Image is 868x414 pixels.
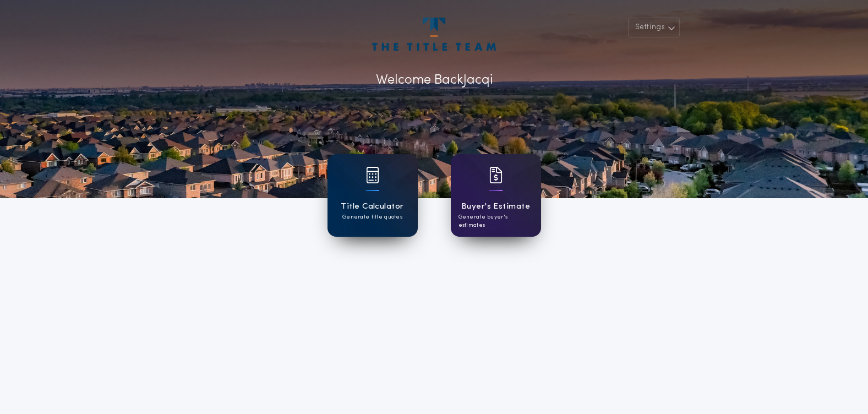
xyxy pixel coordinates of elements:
[458,213,533,230] p: Generate buyer's estimates
[628,18,680,37] button: Settings
[327,154,418,237] a: card iconTitle CalculatorGenerate title quotes
[489,167,503,183] img: card icon
[341,200,403,213] h1: Title Calculator
[451,154,541,237] a: card iconBuyer's EstimateGenerate buyer's estimates
[372,18,495,51] img: account-logo
[376,70,493,90] p: Welcome Back Jacqi
[342,213,402,221] p: Generate title quotes
[366,167,379,183] img: card icon
[461,200,530,213] h1: Buyer's Estimate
